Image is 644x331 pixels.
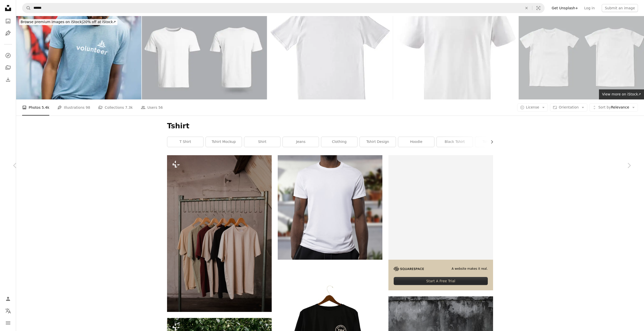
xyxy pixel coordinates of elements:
span: Orientation [559,105,579,109]
button: Sort byRelevance [589,103,638,112]
button: Language [3,306,13,316]
img: Volunteer wearing a light blue t-shirt with logo [16,16,141,99]
a: tshirt model [475,137,511,147]
div: Start A Free Trial [394,277,488,285]
button: Orientation [550,103,587,112]
a: Explore [3,50,13,61]
a: a rack of t - shirts hanging on a clothes rack [167,231,272,236]
a: shirt [244,137,280,147]
a: Collections [3,63,13,73]
a: Photos [3,16,13,26]
span: 7.3k [125,105,133,110]
img: Blank white t shirt front and back mockup, plain cotton t shirt mock up template for design, bran... [519,16,644,99]
a: t shirt [167,137,203,147]
img: a rack of t - shirts hanging on a clothes rack [167,155,272,312]
button: Menu [3,318,13,328]
a: Users 56 [141,99,163,116]
a: tshirt mockup [206,137,242,147]
a: Log in [581,4,598,12]
img: file-1705255347840-230a6ab5bca9image [394,267,424,271]
button: Clear [521,3,532,13]
button: Submit an image [602,4,638,12]
div: 20% off at iStock ↗ [19,19,117,25]
img: Blank White T-Shirt Front with Clipping Path. [267,16,393,99]
a: hoodie [398,137,434,147]
a: Illustrations [3,28,13,38]
img: white t-shirt [393,16,518,99]
a: Collections 7.3k [98,99,133,116]
img: man wearing white crew-neck t-shirts [278,155,382,260]
span: Relevance [598,105,629,110]
span: 56 [158,105,163,110]
span: Sort by [598,105,611,109]
a: Get Unsplash+ [549,4,581,12]
img: Blank white t shirt front and back mockup, plain cotton t shirt mock up template for design, bran... [142,16,267,99]
a: man wearing white crew-neck t-shirts [278,205,382,209]
a: clothing [321,137,357,147]
a: A website makes it real.Start A Free Trial [388,155,493,291]
form: Find visuals sitewide [22,3,545,13]
a: black tshirt [437,137,473,147]
span: License [526,105,539,109]
button: Search Unsplash [22,3,31,13]
a: tshirt design [360,137,396,147]
a: Illustrations 98 [57,99,90,116]
span: 98 [86,105,90,110]
a: View more on iStock↗ [599,89,644,99]
span: A website makes it real. [452,267,488,271]
button: Visual search [532,3,544,13]
span: View more on iStock ↗ [602,92,641,96]
a: Log in / Sign up [3,294,13,304]
h1: Tshirt [167,122,493,131]
button: scroll list to the right [487,137,493,147]
a: Next [614,141,644,190]
span: Browse premium images on iStock | [21,20,83,24]
a: Browse premium images on iStock|20% off at iStock↗ [16,16,120,28]
button: License [517,103,548,112]
a: Download History [3,75,13,85]
a: jeans [283,137,319,147]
